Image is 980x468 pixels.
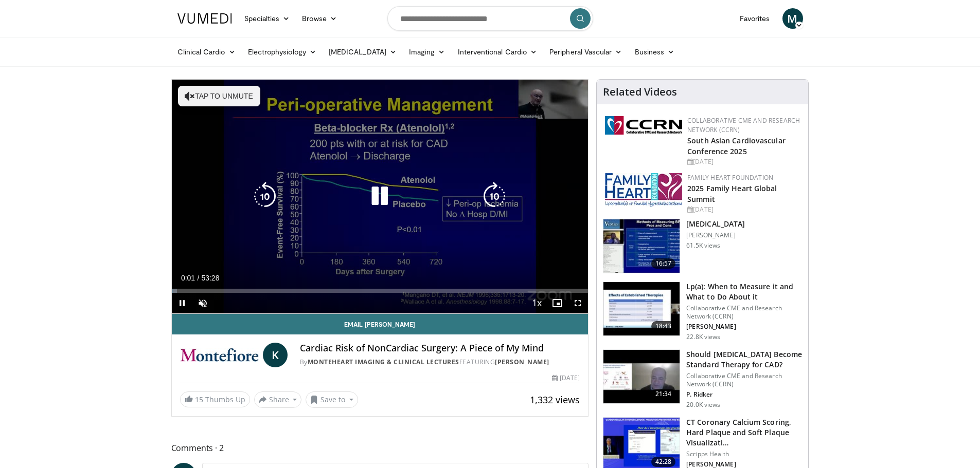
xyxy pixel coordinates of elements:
button: Tap to unmute [178,86,260,106]
span: 18:43 [651,321,676,331]
a: 18:43 Lp(a): When to Measure it and What to Do About it Collaborative CME and Research Network (C... [603,282,802,341]
h3: Should [MEDICAL_DATA] Become Standard Therapy for CAD? [686,349,802,370]
a: Electrophysiology [242,42,323,62]
a: Family Heart Foundation [687,173,773,182]
button: Share [254,391,302,408]
div: Progress Bar [172,289,589,293]
button: Fullscreen [567,293,588,313]
a: South Asian Cardiovascular Conference 2025 [687,136,786,156]
a: MonteHeart Imaging & Clinical Lectures [308,358,459,366]
p: [PERSON_NAME] [686,323,802,331]
img: a04ee3ba-8487-4636-b0fb-5e8d268f3737.png.150x105_q85_autocrop_double_scale_upscale_version-0.2.png [605,116,682,135]
p: Scripps Health [686,450,802,458]
img: a92b9a22-396b-4790-a2bb-5028b5f4e720.150x105_q85_crop-smart_upscale.jpg [603,219,680,273]
div: [DATE] [687,157,800,166]
p: Collaborative CME and Research Network (CCRN) [686,372,802,388]
button: Unmute [192,293,213,313]
a: 21:34 Should [MEDICAL_DATA] Become Standard Therapy for CAD? Collaborative CME and Research Netwo... [603,349,802,409]
img: 96363db5-6b1b-407f-974b-715268b29f70.jpeg.150x105_q85_autocrop_double_scale_upscale_version-0.2.jpg [605,173,682,207]
img: MonteHeart Imaging & Clinical Lectures [180,343,259,367]
a: Email [PERSON_NAME] [172,314,589,334]
span: 0:01 [181,274,195,282]
h3: [MEDICAL_DATA] [686,219,745,229]
div: [DATE] [687,205,800,214]
span: 15 [195,395,203,404]
a: Specialties [238,8,296,29]
a: Clinical Cardio [171,42,242,62]
button: Save to [306,391,358,408]
span: / [198,274,200,282]
a: [PERSON_NAME] [495,358,549,366]
p: P. Ridker [686,390,802,399]
a: Favorites [734,8,776,29]
p: 61.5K views [686,241,720,250]
button: Enable picture-in-picture mode [547,293,567,313]
video-js: Video Player [172,80,589,314]
span: 42:28 [651,457,676,467]
img: 7a20132b-96bf-405a-bedd-783937203c38.150x105_q85_crop-smart_upscale.jpg [603,282,680,335]
h4: Related Videos [603,86,677,98]
p: Collaborative CME and Research Network (CCRN) [686,304,802,321]
a: 16:57 [MEDICAL_DATA] [PERSON_NAME] 61.5K views [603,219,802,273]
p: 22.8K views [686,333,720,341]
button: Playback Rate [526,293,547,313]
span: 1,332 views [530,394,580,406]
a: 15 Thumbs Up [180,391,250,407]
a: Interventional Cardio [452,42,544,62]
div: By FEATURING [300,358,580,367]
button: Pause [172,293,192,313]
input: Search topics, interventions [387,6,593,31]
a: 2025 Family Heart Global Summit [687,183,777,204]
h4: Cardiac Risk of NonCardiac Surgery: A Piece of My Mind [300,343,580,354]
p: 20.0K views [686,401,720,409]
p: [PERSON_NAME] [686,231,745,239]
a: K [263,343,288,367]
a: Peripheral Vascular [543,42,628,62]
h3: CT Coronary Calcium Scoring, Hard Plaque and Soft Plaque Visualizati… [686,417,802,448]
div: [DATE] [552,373,580,383]
img: VuMedi Logo [177,13,232,24]
span: Comments 2 [171,441,589,455]
h3: Lp(a): When to Measure it and What to Do About it [686,282,802,302]
img: eb63832d-2f75-457d-8c1a-bbdc90eb409c.150x105_q85_crop-smart_upscale.jpg [603,350,680,403]
a: Business [629,42,681,62]
span: 21:34 [651,389,676,399]
span: 53:28 [201,274,219,282]
a: [MEDICAL_DATA] [323,42,403,62]
a: Browse [296,8,343,29]
a: Collaborative CME and Research Network (CCRN) [687,116,800,134]
a: M [782,8,803,29]
span: 16:57 [651,258,676,269]
a: Imaging [403,42,452,62]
